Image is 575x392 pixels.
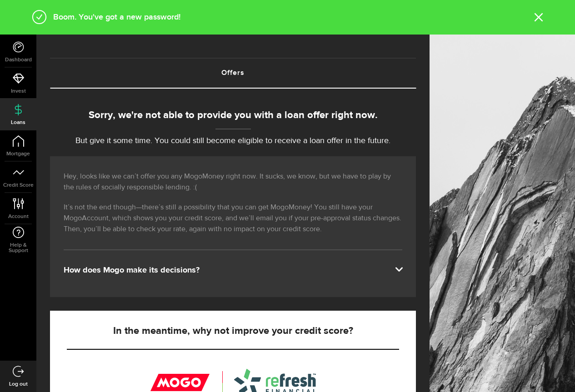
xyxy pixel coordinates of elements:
[50,135,416,147] p: But give it some time. You could still become eligible to receive a loan offer in the future.
[50,108,416,123] div: Sorry, we're not able to provide you with a loan offer right now.
[64,265,402,276] div: How does Mogo make its decisions?
[50,58,416,89] ul: Tabs Navigation
[50,59,416,88] a: Offers
[64,202,402,235] p: It’s not the end though—there’s still a possibility that you can get MogoMoney! You still have yo...
[67,326,399,337] h5: In the meantime, why not improve your credit score?
[47,11,534,23] div: Boom. You've got a new password!
[64,171,402,193] p: Hey, looks like we can’t offer you any MogoMoney right now. It sucks, we know, but we have to pla...
[537,354,575,392] iframe: LiveChat chat widget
